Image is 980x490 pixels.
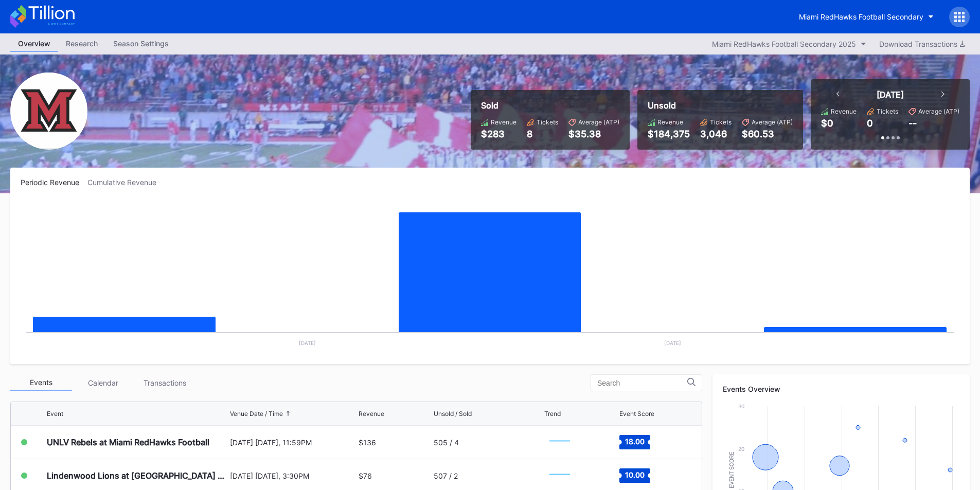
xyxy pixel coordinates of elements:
button: Miami RedHawks Football Secondary [791,7,941,26]
div: $35.38 [568,129,619,139]
text: 18.00 [625,437,645,446]
div: -- [908,118,917,129]
div: Events [10,375,72,391]
img: Miami_RedHawks_Football_Secondary.png [10,72,87,150]
a: Season Settings [105,36,176,52]
text: 20 [738,446,744,452]
div: 8 [527,129,558,139]
div: Tickets [710,118,732,126]
div: $0 [821,118,833,129]
svg: Chart title [21,199,959,354]
text: 10.00 [625,470,645,479]
div: Average (ATP) [752,118,793,126]
div: 0 [867,118,873,129]
div: Cumulative Revenue [87,178,165,187]
div: Average (ATP) [918,107,959,115]
div: Sold [481,100,619,111]
div: UNLV Rebels at Miami RedHawks Football [47,437,209,447]
div: [DATE] [877,89,904,100]
div: Lindenwood Lions at [GEOGRAPHIC_DATA] RedHawks Football [47,470,227,481]
text: [DATE] [664,340,681,346]
div: Event [47,410,63,418]
div: Unsold / Sold [434,410,472,418]
div: Tickets [537,118,558,126]
svg: Chart title [544,463,575,488]
input: Search [597,379,687,387]
div: $136 [359,438,376,447]
div: Transactions [134,375,195,391]
div: Season Settings [105,36,176,51]
div: Revenue [831,107,857,115]
div: Tickets [877,107,898,115]
button: Miami RedHawks Football Secondary 2025 [707,37,871,51]
div: Venue Date / Time [230,410,283,418]
div: Periodic Revenue [21,178,87,187]
div: $184,375 [648,129,690,139]
div: 507 / 2 [434,471,458,480]
div: Miami RedHawks Football Secondary 2025 [712,40,856,48]
div: Research [58,36,105,51]
div: Event Score [619,410,654,418]
div: [DATE] [DATE], 11:59PM [230,438,357,447]
div: Calendar [72,375,134,391]
div: Average (ATP) [578,118,619,126]
div: Miami RedHawks Football Secondary [799,12,923,21]
div: $76 [359,471,372,480]
text: Event Score [729,451,735,488]
a: Research [58,36,105,52]
div: Events Overview [723,385,959,393]
button: Download Transactions [874,37,970,51]
div: Unsold [648,100,793,111]
div: 505 / 4 [434,438,459,447]
div: [DATE] [DATE], 3:30PM [230,471,357,480]
text: 30 [738,403,744,409]
a: Overview [10,36,58,52]
div: Revenue [359,410,384,418]
div: Trend [544,410,561,418]
div: Revenue [491,118,516,126]
div: 3,046 [700,129,732,139]
div: $283 [481,129,516,139]
svg: Chart title [544,429,575,455]
div: Download Transactions [879,40,965,48]
div: $60.53 [742,129,793,139]
div: Revenue [657,118,683,126]
text: [DATE] [299,340,316,346]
